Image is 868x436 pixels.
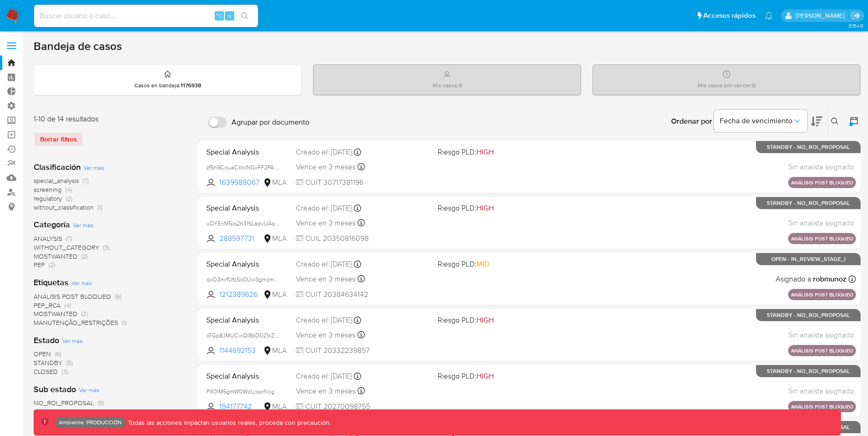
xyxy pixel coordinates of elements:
[795,11,848,20] p: luis.birchenz@mercadolibre.com
[126,418,331,427] p: Todas las acciones impactan usuarios reales, proceda con precaución.
[235,9,254,22] button: search-icon
[216,11,223,20] span: ⌥
[34,10,258,22] input: Buscar usuario o caso...
[228,11,231,20] span: s
[851,11,861,21] a: Salir
[59,421,122,424] p: Ambiente: PRODUCCIÓN
[703,11,756,21] span: Accesos rápidos
[765,12,773,20] a: Notificaciones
